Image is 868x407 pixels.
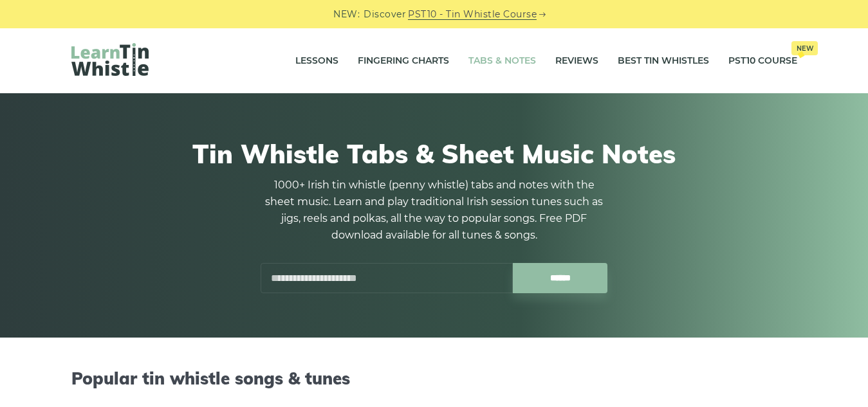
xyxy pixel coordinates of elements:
a: Reviews [555,45,598,77]
a: Fingering Charts [358,45,449,77]
span: New [791,41,818,55]
a: PST10 CourseNew [728,45,797,77]
h2: Popular tin whistle songs & tunes [71,368,797,388]
a: Best Tin Whistles [618,45,709,77]
h1: Tin Whistle Tabs & Sheet Music Notes [71,138,797,169]
img: LearnTinWhistle.com [71,43,149,76]
a: Lessons [295,45,338,77]
a: Tabs & Notes [468,45,536,77]
p: 1000+ Irish tin whistle (penny whistle) tabs and notes with the sheet music. Learn and play tradi... [261,177,608,244]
